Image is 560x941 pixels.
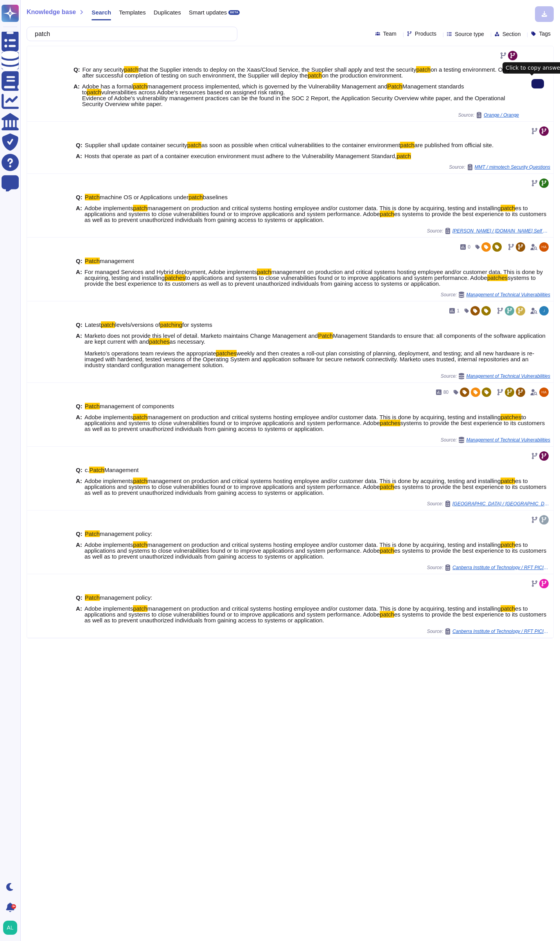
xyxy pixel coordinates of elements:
[100,194,188,200] span: machine OS or Applications under
[92,9,111,15] span: Search
[133,605,147,612] mark: patch
[76,531,83,537] b: Q:
[104,467,139,473] span: Management
[458,112,519,118] span: Source:
[539,242,549,252] img: user
[85,194,100,200] mark: Patch
[466,374,550,379] span: Management of Technical Vulnerabilities
[87,89,101,96] mark: patch
[503,31,521,37] span: Section
[84,414,133,420] span: Adobe implements
[76,606,82,623] b: A:
[84,332,318,339] span: Marketo does not provide this level of detail. Marketo maintains Change Management and
[501,205,515,211] mark: patch
[76,403,83,409] b: Q:
[82,83,133,90] span: Adobe has a formal
[308,72,322,79] mark: patch
[380,483,394,490] mark: patch
[31,27,229,41] input: Search a question or template...
[539,388,549,397] img: user
[76,414,82,432] b: A:
[203,194,228,200] span: baselines
[84,269,257,275] span: For managed Services and Hybrid deployment, Adobe implements
[76,269,82,287] b: A:
[147,414,501,420] span: management on production and critical systems hosting employee and/or customer data. This is done...
[83,66,510,79] span: on a testing environment. Only after successful completion of testing on such environment, the Su...
[76,194,83,200] b: Q:
[318,332,333,339] mark: Patch
[441,437,550,443] span: Source:
[427,564,550,571] span: Source:
[457,308,459,313] span: 1
[84,274,536,287] span: systems to provide the best experience to its customers as well as to prevent unauthorized indivi...
[188,194,203,200] mark: patch
[147,205,501,211] span: management on production and critical systems hosting employee and/or customer data. This is done...
[119,9,145,15] span: Templates
[383,31,397,36] span: Team
[76,542,82,559] b: A:
[84,605,528,618] span: es to applications and systems to close vulnerabilities found or to improve applications and syst...
[380,547,394,554] mark: patch
[84,478,133,484] span: Adobe implements
[452,229,550,233] span: [PERSON_NAME] / [DOMAIN_NAME] Self Assessment[59]
[85,321,101,328] span: Latest
[84,420,545,432] span: systems to provide the best experience to its customers as well as to prevent unauthorized indivi...
[27,9,76,15] span: Knowledge base
[84,153,397,159] span: Hosts that operate as part of a container execution environment must adhere to the Vulnerability ...
[84,483,546,496] span: es systems to provide the best experience to its customers as well as to prevent unauthorized ind...
[133,541,147,548] mark: patch
[380,211,394,217] mark: patch
[154,9,181,15] span: Duplicates
[76,205,82,223] b: A:
[138,66,416,73] span: that the Supplier intends to deploy on the Xaas/Cloud Service, the Supplier shall apply and test ...
[468,245,470,249] span: 0
[147,605,501,612] span: management on production and critical systems hosting employee and/or customer data. This is done...
[380,611,394,618] mark: patch
[85,258,100,264] mark: Patch
[84,541,133,548] span: Adobe implements
[185,274,487,281] span: to applications and systems to close vulnerabilities found or to improve applications and system ...
[84,205,528,217] span: es to applications and systems to close vulnerabilities found or to improve applications and syst...
[101,321,115,328] mark: patch
[84,605,133,612] span: Adobe implements
[257,269,271,275] mark: patch
[466,438,550,442] span: Management of Technical Vulnerabilities
[449,164,550,170] span: Source:
[133,83,147,90] mark: patch
[84,350,534,368] span: weekly and then creates a roll-out plan consisting of planning, deployment, and testing; and all ...
[133,478,147,484] mark: patch
[133,205,147,211] mark: patch
[466,292,550,297] span: Management of Technical Vulnerabilities
[484,113,519,117] span: Orange / Orange
[82,83,464,96] span: Management standards to
[427,228,550,234] span: Source:
[189,9,227,15] span: Smart updates
[85,467,90,473] span: c.
[84,205,133,211] span: Adobe implements
[501,605,515,612] mark: patch
[74,67,80,78] b: Q:
[124,66,138,73] mark: patch
[427,628,550,635] span: Source:
[165,274,185,281] mark: patches
[415,31,436,36] span: Products
[187,142,202,148] mark: patch
[84,414,526,426] span: to applications and systems to close vulnerabilities found or to improve applications and system ...
[427,501,550,507] span: Source:
[85,142,187,148] span: Supplier shall update container security
[441,292,550,298] span: Source:
[76,142,83,148] b: Q:
[84,541,528,554] span: es to applications and systems to close vulnerabilities found or to improve applications and syst...
[387,83,402,90] mark: Patch
[539,31,551,36] span: Tags
[76,333,82,368] b: A:
[84,211,546,223] span: es systems to provide the best experience to its customers as well as to prevent unauthorized ind...
[501,541,515,548] mark: patch
[160,321,182,328] mark: patching
[228,10,240,15] div: BETA
[501,478,515,484] mark: patch
[149,338,170,345] mark: patches
[452,501,550,506] span: [GEOGRAPHIC_DATA] / [GEOGRAPHIC_DATA] Questionnaire
[452,629,550,634] span: Canberra Institute of Technology / RFT PICI0008264 Appendix 1 to Attachment B Provider Capability...
[415,142,494,148] span: are published from official site.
